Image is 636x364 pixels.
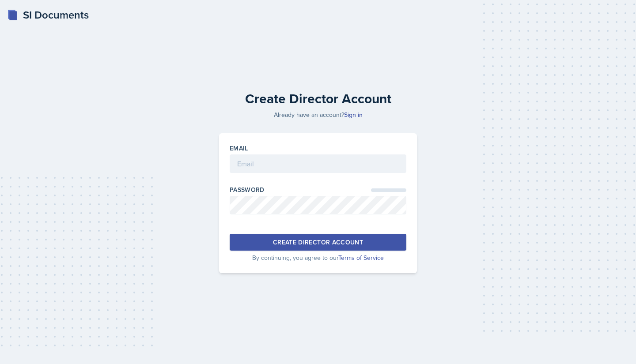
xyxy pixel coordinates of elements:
a: SI Documents [7,7,89,23]
div: Create Director Account [273,238,363,247]
label: Email [230,144,248,153]
input: Email [230,154,406,173]
button: Create Director Account [230,234,406,251]
p: By continuing, you agree to our [230,253,406,263]
p: Already have an account? [219,110,417,119]
a: Terms of Service [338,253,384,262]
label: Password [230,185,265,194]
a: Sign in [344,110,363,119]
h2: Create Director Account [219,91,417,107]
